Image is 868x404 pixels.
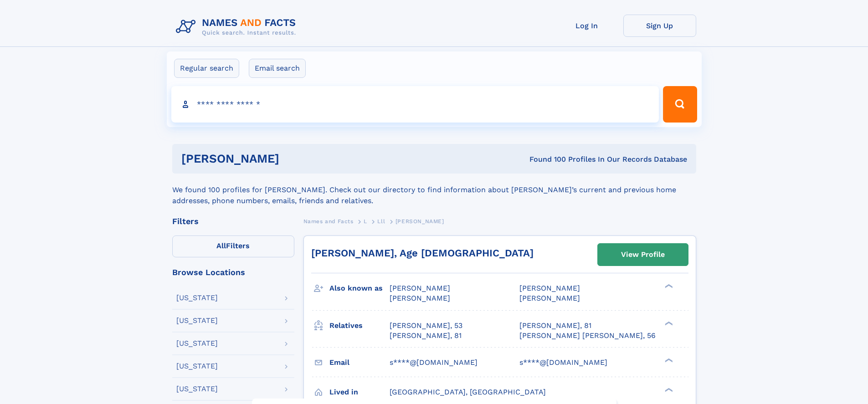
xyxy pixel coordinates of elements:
div: ❯ [663,320,673,326]
span: [PERSON_NAME] [390,284,450,292]
a: [PERSON_NAME], 53 [390,321,462,331]
a: View Profile [598,244,688,266]
a: [PERSON_NAME], Age [DEMOGRAPHIC_DATA] [311,247,534,259]
a: Log In [550,15,623,37]
div: [US_STATE] [176,363,218,370]
span: [PERSON_NAME] [519,294,580,302]
img: Logo Names and Facts [172,15,303,39]
h3: Email [329,355,390,370]
span: L [364,218,367,225]
h3: Also known as [329,281,390,296]
div: View Profile [621,244,665,265]
label: Filters [172,235,294,257]
a: Sign Up [623,15,696,37]
span: [PERSON_NAME] [390,294,450,302]
span: [PERSON_NAME] [519,284,580,292]
input: search input [171,86,659,123]
a: Names and Facts [303,215,354,227]
div: Browse Locations [172,268,294,276]
h3: Relatives [329,318,390,333]
div: ❯ [663,357,673,363]
span: Lll [377,218,385,225]
h1: [PERSON_NAME] [181,153,405,164]
span: [PERSON_NAME] [395,218,444,225]
div: ❯ [663,283,673,289]
div: [US_STATE] [176,294,218,302]
a: [PERSON_NAME] [PERSON_NAME], 56 [519,331,656,341]
a: L [364,215,367,227]
a: Lll [377,215,385,227]
button: Search Button [663,86,697,123]
div: [US_STATE] [176,317,218,324]
div: We found 100 profiles for [PERSON_NAME]. Check out our directory to find information about [PERSO... [172,174,696,206]
div: Filters [172,217,294,225]
h3: Lived in [329,384,390,400]
span: All [216,241,226,250]
div: ❯ [663,387,673,393]
span: [GEOGRAPHIC_DATA], [GEOGRAPHIC_DATA] [390,388,546,396]
a: [PERSON_NAME], 81 [519,321,591,331]
div: [US_STATE] [176,385,218,393]
div: Found 100 Profiles In Our Records Database [404,154,687,164]
div: [US_STATE] [176,340,218,347]
label: Email search [249,59,306,78]
a: [PERSON_NAME], 81 [390,331,462,341]
label: Regular search [174,59,239,78]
